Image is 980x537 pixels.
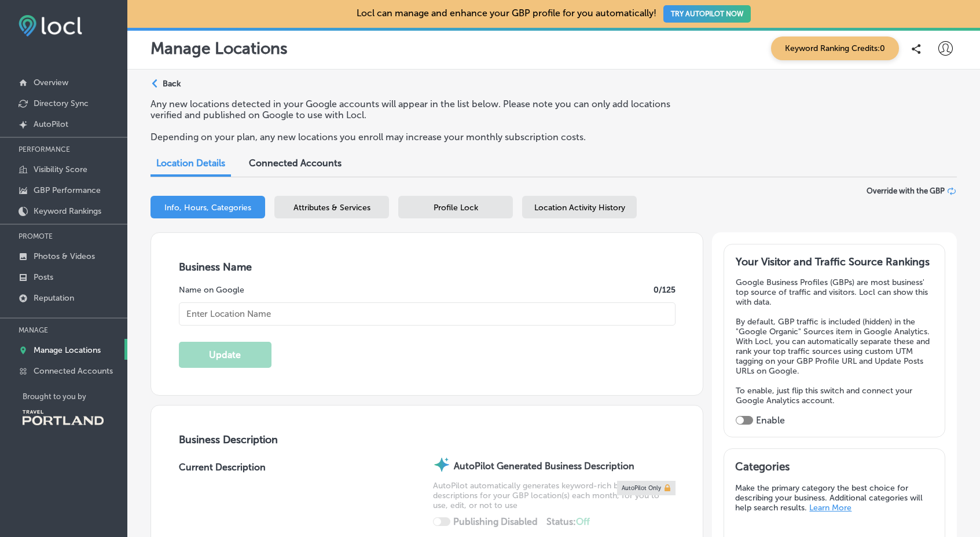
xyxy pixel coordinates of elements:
[34,98,89,108] p: Directory Sync
[156,158,225,169] span: Location Details
[434,203,478,213] span: Profile Lock
[34,185,101,195] p: GBP Performance
[654,285,676,295] label: 0 /125
[736,255,934,268] h3: Your Visitor and Traffic Source Rankings
[23,392,127,401] p: Brought to you by
[454,461,634,472] strong: AutoPilot Generated Business Description
[34,206,101,216] p: Keyword Rankings
[867,187,945,195] span: Override with the GBP
[34,293,74,303] p: Reputation
[19,15,82,36] img: fda3e92497d09a02dc62c9cd864e3231.png
[771,36,899,60] span: Keyword Ranking Credits: 0
[34,272,53,282] p: Posts
[735,460,934,477] h3: Categories
[663,5,751,23] button: TRY AUTOPILOT NOW
[34,119,68,129] p: AutoPilot
[34,165,87,174] p: Visibility Score
[534,203,625,213] span: Location Activity History
[151,131,674,143] p: Depending on your plan, any new locations you enroll may increase your monthly subscription costs.
[23,410,104,425] img: Travel Portland
[249,158,342,169] span: Connected Accounts
[164,203,251,213] span: Info, Hours, Categories
[179,261,676,273] h3: Business Name
[179,342,271,368] button: Update
[809,503,851,513] a: Learn More
[179,285,244,295] label: Name on Google
[736,277,934,307] p: Google Business Profiles (GBPs) are most business' top source of traffic and visitors. Locl can s...
[34,251,95,261] p: Photos & Videos
[735,483,934,513] p: Make the primary category the best choice for describing your business. Additional categories wil...
[433,456,450,473] img: autopilot-icon
[736,386,934,406] p: To enable, just flip this switch and connect your Google Analytics account.
[179,302,676,326] input: Enter Location Name
[34,78,68,87] p: Overview
[293,203,370,213] span: Attributes & Services
[756,415,785,426] label: Enable
[163,79,181,89] p: Back
[151,39,288,58] p: Manage Locations
[179,433,676,446] h3: Business Description
[34,366,113,376] p: Connected Accounts
[736,317,934,376] p: By default, GBP traffic is included (hidden) in the "Google Organic" Sources item in Google Analy...
[34,345,101,355] p: Manage Locations
[151,98,674,120] p: Any new locations detected in your Google accounts will appear in the list below. Please note you...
